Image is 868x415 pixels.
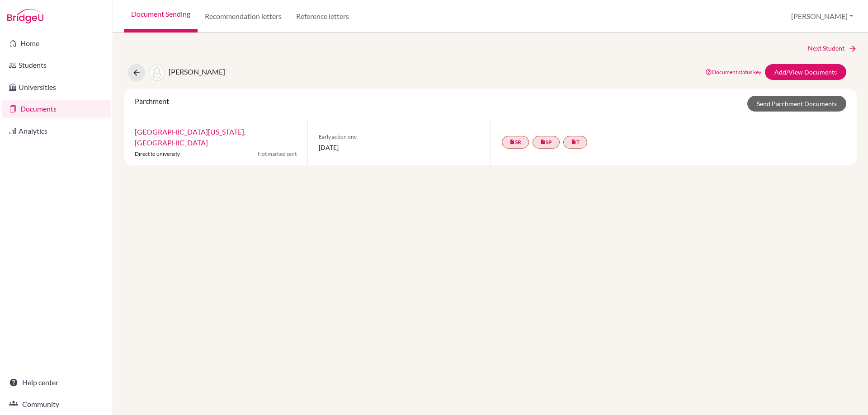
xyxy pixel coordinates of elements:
a: Universities [2,78,111,96]
a: insert_drive_fileSR [502,136,529,149]
span: [DATE] [319,143,480,152]
span: Direct to university [135,150,180,157]
i: insert_drive_file [571,139,576,145]
img: Bridge-U [7,9,43,23]
a: Add/View Documents [765,64,846,80]
a: Home [2,34,111,52]
a: Community [2,395,111,413]
i: insert_drive_file [540,139,546,145]
a: Analytics [2,122,111,140]
a: Students [2,56,111,74]
i: insert_drive_file [509,139,515,145]
a: Document status key [705,69,761,75]
button: [PERSON_NAME] [787,8,857,25]
a: insert_drive_fileSP [533,136,560,149]
a: Next Student [808,43,857,53]
span: [PERSON_NAME] [169,67,225,76]
span: Early action one [319,133,480,141]
a: insert_drive_fileT [563,136,587,149]
a: [GEOGRAPHIC_DATA][US_STATE], [GEOGRAPHIC_DATA] [135,127,245,147]
a: Send Parchment Documents [747,96,846,112]
span: Parchment [135,97,169,105]
a: Documents [2,100,111,118]
span: Not marked sent [258,150,297,158]
a: Help center [2,373,111,392]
